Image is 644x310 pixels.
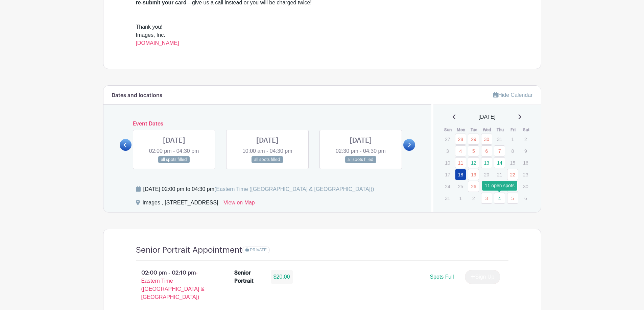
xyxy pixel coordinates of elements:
a: 28 [455,134,466,145]
span: Spots Full [430,274,454,280]
a: 14 [494,157,505,168]
a: 19 [468,169,479,180]
p: 20 [481,169,492,180]
h6: Event Dates [132,121,404,127]
p: 27 [481,181,492,192]
p: 16 [520,158,531,168]
th: Thu [494,126,507,133]
p: 10 [442,158,453,168]
a: 22 [507,169,518,180]
a: 6 [481,145,492,157]
p: 8 [507,146,518,156]
div: Images, Inc. [136,31,508,47]
p: 31 [442,193,453,203]
th: Sat [520,126,533,133]
p: 23 [520,169,531,180]
p: 30 [520,181,531,192]
th: Sun [442,126,455,133]
p: 6 [520,193,531,203]
span: (Eastern Time ([GEOGRAPHIC_DATA] & [GEOGRAPHIC_DATA])) [214,186,374,192]
th: Mon [455,126,468,133]
a: 18 [455,169,466,180]
p: 25 [455,181,466,192]
p: 21 [494,169,505,180]
p: 3 [442,146,453,156]
th: Tue [468,126,481,133]
a: 12 [468,157,479,168]
p: 17 [442,169,453,180]
th: Fri [507,126,520,133]
a: 5 [468,145,479,157]
p: 1 [507,134,518,144]
a: [DOMAIN_NAME] [136,40,179,46]
a: 30 [481,134,492,145]
p: 27 [442,134,453,144]
span: PRIVATE [250,248,267,252]
p: 15 [507,158,518,168]
h6: Dates and locations [112,92,162,99]
div: Images , [STREET_ADDRESS] [143,199,218,209]
a: 3 [481,193,492,204]
p: 24 [442,181,453,192]
div: Senior Portrait [234,269,263,285]
a: 29 [468,134,479,145]
a: 7 [494,145,505,157]
a: 13 [481,157,492,168]
p: 2 [520,134,531,144]
a: 5 [507,193,518,204]
a: 11 [455,157,466,168]
h4: Senior Portrait Appointment [136,245,242,255]
a: 4 [455,145,466,157]
a: Hide Calendar [493,92,532,98]
p: 02:00 pm - 02:10 pm [125,266,224,304]
span: [DATE] [479,113,496,121]
a: 26 [468,181,479,192]
a: 4 [494,193,505,204]
div: 11 open spots [482,181,517,191]
p: 9 [520,146,531,156]
div: [DATE] 02:00 pm to 04:30 pm [143,185,374,193]
p: 31 [494,134,505,144]
div: Thank you! [136,23,508,31]
div: $20.00 [271,270,293,284]
th: Wed [481,126,494,133]
p: 2 [468,193,479,203]
p: 1 [455,193,466,203]
a: View on Map [224,199,255,209]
